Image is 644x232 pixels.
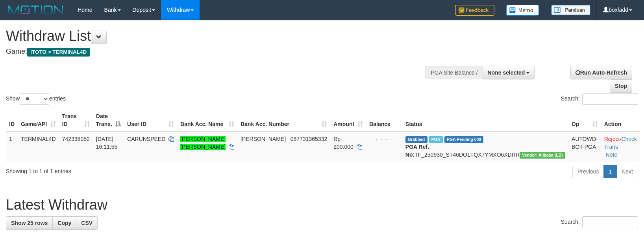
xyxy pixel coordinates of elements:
h1: Latest Withdraw [6,197,638,213]
input: Search: [582,93,638,105]
label: Search: [561,93,638,105]
a: 1 [603,165,617,178]
span: Show 25 rows [11,220,48,226]
span: Grabbed [405,136,427,143]
h1: Withdraw List [6,28,422,44]
th: Game/API: activate to sort column ascending [18,109,59,132]
img: panduan.png [551,5,590,15]
td: AUTOWD-BOT-PGA [568,132,601,162]
th: Date Trans.: activate to sort column descending [93,109,124,132]
th: Bank Acc. Number: activate to sort column ascending [237,109,330,132]
td: TERMINAL4D [18,132,59,162]
th: Bank Acc. Name: activate to sort column ascending [177,109,237,132]
a: Previous [572,165,604,178]
th: Op: activate to sort column ascending [568,109,601,132]
img: MOTION_logo.png [6,4,66,16]
span: Rp 200.000 [333,136,353,150]
div: PGA Site Balance / [426,66,482,79]
b: PGA Ref. No: [405,144,429,158]
th: Action [601,109,640,132]
th: Balance [366,109,402,132]
th: Amount: activate to sort column ascending [330,109,366,132]
button: None selected [483,66,535,79]
label: Show entries [6,93,66,105]
th: ID [6,109,18,132]
h4: Game: [6,48,422,56]
label: Search: [561,216,638,228]
div: Showing 1 to 1 of 1 entries [6,164,263,175]
span: [DATE] 16:11:55 [96,136,118,150]
span: CSV [81,220,93,226]
div: - - - [369,135,399,143]
a: Reject [604,136,620,142]
a: Show 25 rows [6,216,53,230]
a: Next [616,165,638,178]
span: 742338052 [62,136,90,142]
td: 1 [6,132,18,162]
a: Check Trans [604,136,637,150]
input: Search: [582,216,638,228]
span: PGA Pending [444,136,484,143]
span: Copy 087731365332 to clipboard [291,136,327,142]
a: Stop [610,79,632,93]
img: Feedback.jpg [455,5,494,16]
a: Run Auto-Refresh [570,66,632,79]
span: [PERSON_NAME] [241,136,286,142]
span: Copy [57,220,71,226]
span: CARUNSPEED [127,136,165,142]
td: TF_250930_ST46DO1TQX7YMXO6XDRR [402,132,568,162]
th: User ID: activate to sort column ascending [124,109,177,132]
a: Note [606,152,618,158]
a: [PERSON_NAME] [PERSON_NAME] [180,136,226,150]
span: None selected [488,69,525,76]
a: CSV [76,216,98,230]
select: Showentries [20,93,49,105]
span: Vendor URL: https://dashboard.q2checkout.com/secure [520,152,565,159]
img: Button%20Memo.svg [506,5,539,16]
th: Trans ID: activate to sort column ascending [59,109,93,132]
span: Marked by boxzainul [429,136,442,143]
a: Copy [52,216,76,230]
th: Status [402,109,568,132]
span: ITOTO > TERMINAL4D [27,48,90,57]
td: · · [601,132,640,162]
